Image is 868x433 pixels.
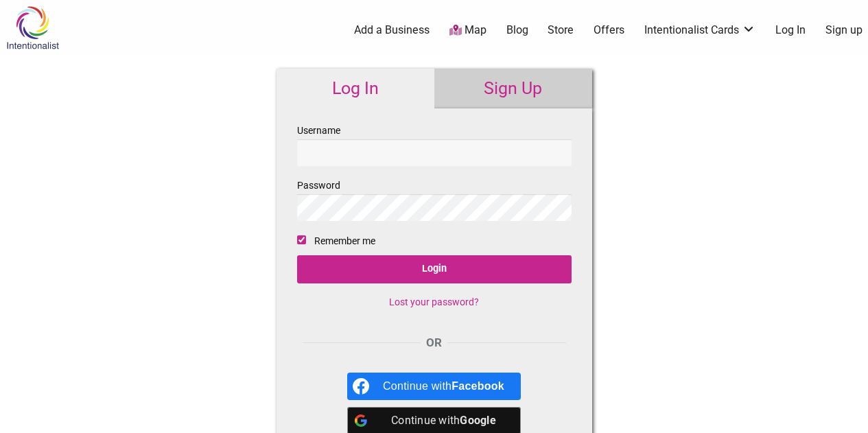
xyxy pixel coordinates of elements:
[297,139,572,166] input: Username
[506,23,528,38] a: Blog
[314,233,375,250] label: Remember me
[297,177,572,221] label: Password
[644,23,755,38] a: Intentionalist Cards
[460,414,496,427] b: Google
[389,296,479,307] a: Lost your password?
[297,194,572,221] input: Password
[347,373,521,400] a: Continue with <b>Facebook</b>
[449,23,486,38] a: Map
[451,380,504,392] b: Facebook
[594,23,624,38] a: Offers
[775,23,806,38] a: Log In
[297,255,572,283] input: Login
[383,373,504,400] div: Continue with
[297,334,572,352] div: OR
[434,69,592,108] a: Sign Up
[277,69,434,108] a: Log In
[548,23,574,38] a: Store
[825,23,863,38] a: Sign up
[354,23,430,38] a: Add a Business
[297,122,572,166] label: Username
